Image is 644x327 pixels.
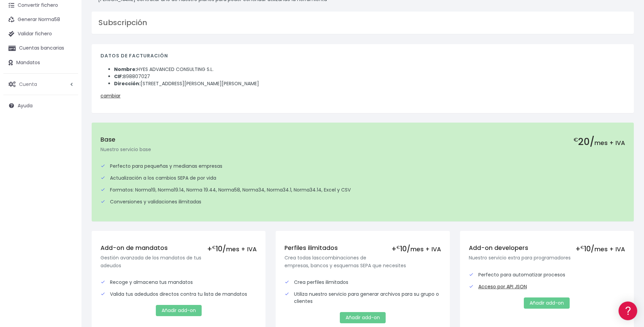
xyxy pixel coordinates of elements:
li: B98807027 [114,73,625,80]
span: Ayuda [18,102,33,109]
strong: CIF: [114,73,123,80]
div: Utiliza nuestro servicio para generar archivos para su grupo o clientes [284,291,441,305]
a: Perfiles de empresas [7,117,129,128]
div: Valida tus adedudos directos contra tu lista de mandatos [100,291,257,298]
a: Acceso por API JSON [478,283,527,290]
li: [STREET_ADDRESS][PERSON_NAME][PERSON_NAME] [114,80,625,87]
small: € [573,135,578,144]
a: Validar fichero [3,27,78,41]
button: Contáctanos [7,182,129,194]
a: General [7,146,129,156]
div: + 10/ [575,244,625,253]
h5: Add-on de mandatos [100,244,257,252]
span: mes + IVA [226,245,257,253]
strong: Nombre: [114,66,137,73]
div: Facturación [7,135,129,141]
div: Crea perfiles ilimitados [284,279,441,286]
a: Ayuda [3,98,78,113]
div: Perfecto para automatizar procesos [469,271,625,278]
div: Recoge y almacena tus mandatos [100,279,257,286]
a: Añadir add-on [340,312,386,323]
a: Formatos [7,86,129,96]
a: Información general [7,58,129,68]
p: Crea todas lasccombinaciones de empresas, bancos y esquemas SEPA que necesites [284,254,441,269]
strong: Dirección: [114,80,141,87]
div: Formatos: Norma19, Norma19.14, Norma 19.44, Norma58, Norma34, Norma34.1, Norma34.14, Excel y CSV [100,186,625,194]
div: Programadores [7,163,129,169]
h5: Add-on developers [469,244,625,252]
span: mes + IVA [410,245,441,253]
h4: Datos de facturación [100,53,625,62]
div: + 10/ [207,244,257,253]
div: Perfecto para pequeñas y medianas empresas [100,163,625,170]
a: Cuentas bancarias [3,41,78,55]
a: POWERED BY ENCHANT [93,196,131,202]
h3: Subscripción [98,18,627,27]
div: + 10/ [391,244,441,253]
small: € [212,244,216,250]
div: Información general [7,47,129,54]
a: Mandatos [3,56,78,70]
a: Cuenta [3,77,78,91]
a: Problemas habituales [7,96,129,107]
li: HYES ADVANCED CONSULTING S.L. [114,66,625,73]
small: € [581,244,584,250]
h5: Perfiles ilimitados [284,244,441,252]
a: cambiar [100,92,121,99]
span: Cuenta [19,80,37,87]
p: Nuestro servicio base [100,146,625,153]
div: Convertir ficheros [7,75,129,81]
span: mes + IVA [594,245,625,253]
h5: Base [100,136,625,143]
span: mes + IVA [594,139,625,147]
small: € [397,244,400,250]
a: API [7,174,129,184]
h2: 20/ [573,136,625,148]
a: Generar Norma58 [3,13,78,27]
a: Añadir add-on [156,305,202,316]
p: Gestión avanzada de los mandatos de tus adeudos [100,254,257,269]
p: Nuestro servicio extra para programadores [469,254,625,261]
div: Actualización a los cambios SEPA de por vida [100,175,625,182]
a: Añadir add-on [524,297,570,309]
div: Conversiones y validaciones ilimitadas [100,198,625,205]
a: Videotutoriales [7,107,129,117]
